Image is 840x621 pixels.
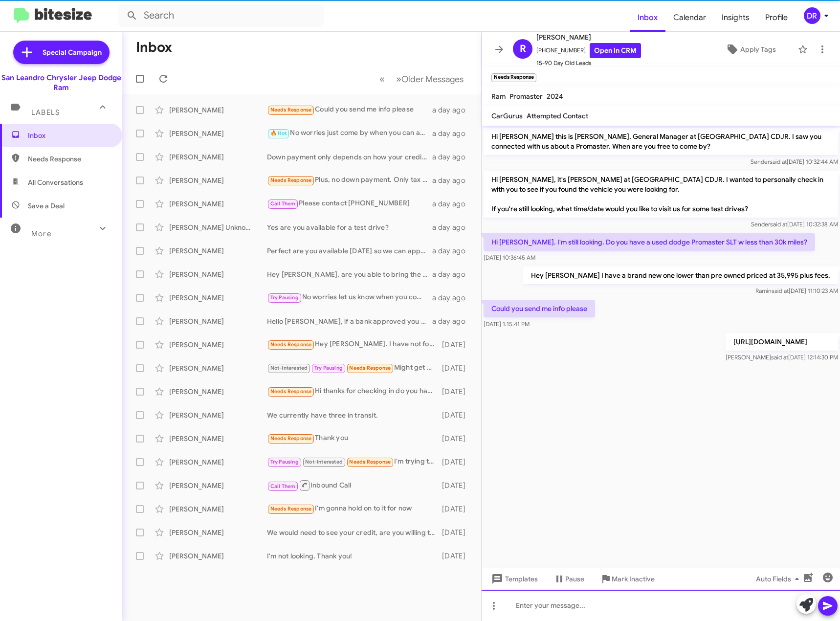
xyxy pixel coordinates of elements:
[484,320,530,328] span: [DATE] 1:15:41 PM
[169,199,267,209] div: [PERSON_NAME]
[267,222,432,232] div: Yes are you available for a test drive?
[379,73,385,85] span: «
[270,130,287,136] span: 🔥 Hot
[267,386,440,397] div: Hi thanks for checking in do you have the gx 550 overdrive limited in earth 2025
[612,570,655,588] span: Mark Inactive
[432,152,473,162] div: a day ago
[169,481,267,490] div: [PERSON_NAME]
[169,528,267,537] div: [PERSON_NAME]
[432,176,473,185] div: a day ago
[432,269,473,279] div: a day ago
[267,246,432,256] div: Perfect are you available [DATE] so we can appraise your vehicle in person?
[267,198,432,209] div: Please contact [PHONE_NUMBER]
[440,504,473,514] div: [DATE]
[267,128,432,139] div: No worries just come by when you can and we will appraise the vehicle.
[396,73,401,85] span: »
[536,43,641,58] span: [PHONE_NUMBER]
[804,7,820,24] div: DR
[484,254,535,261] span: [DATE] 10:36:45 AM
[169,457,267,467] div: [PERSON_NAME]
[169,293,267,303] div: [PERSON_NAME]
[440,434,473,444] div: [DATE]
[305,459,343,465] span: Not-Interested
[432,199,473,209] div: a day ago
[267,269,432,279] div: Hey [PERSON_NAME], are you able to bring the vehicle in for a quick appraisal?
[267,528,440,537] div: We would need to see your credit, are you willing to fill out a credit application to get all tho...
[440,410,473,420] div: [DATE]
[28,131,111,140] span: Inbox
[31,108,60,117] span: Labels
[169,129,267,138] div: [PERSON_NAME]
[169,152,267,162] div: [PERSON_NAME]
[536,31,641,43] span: [PERSON_NAME]
[630,3,665,32] a: Inbox
[267,433,440,444] div: Thank you
[270,435,312,442] span: Needs Response
[31,229,51,238] span: More
[28,201,65,211] span: Save a Deal
[726,354,838,361] span: [PERSON_NAME] [DATE] 12:14:30 PM
[771,354,788,361] span: said at
[169,504,267,514] div: [PERSON_NAME]
[169,410,267,420] div: [PERSON_NAME]
[757,3,796,32] a: Profile
[440,528,473,537] div: [DATE]
[726,333,838,351] p: [URL][DOMAIN_NAME]
[432,293,473,303] div: a day ago
[28,154,111,164] span: Needs Response
[267,362,440,374] div: Might get back to the project in the future but not clear when
[169,340,267,350] div: [PERSON_NAME]
[270,341,312,348] span: Needs Response
[590,43,641,58] a: Open in CRM
[484,128,838,155] p: Hi [PERSON_NAME] this is [PERSON_NAME], General Manager at [GEOGRAPHIC_DATA] CDJR. I saw you conn...
[432,246,473,256] div: a day ago
[270,200,296,207] span: Call Them
[169,176,267,185] div: [PERSON_NAME]
[270,388,312,395] span: Needs Response
[440,551,473,561] div: [DATE]
[440,363,473,373] div: [DATE]
[484,233,815,251] p: Hi [PERSON_NAME]. I'm still looking. Do you have a used dodge Promaster SLT w less than 30k miles?
[267,316,432,326] div: Hello [PERSON_NAME], if a bank approved you 94k then that means you have no issues borrowing more...
[484,171,838,218] p: Hi [PERSON_NAME], it's [PERSON_NAME] at [GEOGRAPHIC_DATA] CDJR. I wanted to personally check in w...
[169,222,267,232] div: [PERSON_NAME] Unknown
[136,40,172,55] h1: Inbox
[520,41,526,57] span: R
[28,177,83,187] span: All Conversations
[314,365,343,371] span: Try Pausing
[755,287,838,294] span: Ramin [DATE] 11:10:23 AM
[267,175,432,186] div: Plus, no down payment. Only tax title and necessary fee fees.
[592,570,663,588] button: Mark Inactive
[482,570,546,588] button: Templates
[118,4,324,27] input: Search
[270,459,299,465] span: Try Pausing
[751,158,838,165] span: Sender [DATE] 10:32:44 AM
[491,111,523,120] span: CarGurus
[270,365,308,371] span: Not-Interested
[509,92,543,101] span: Promaster
[13,41,110,64] a: Special Campaign
[714,3,757,32] a: Insights
[267,410,440,420] div: We currently have three in transit.
[267,339,440,350] div: Hey [PERSON_NAME]. I have not found the car yet. I think the ones we were looking at were priced ...
[267,479,440,491] div: Inbound Call
[665,3,714,32] a: Calendar
[432,222,473,232] div: a day ago
[374,69,469,89] nav: Page navigation example
[489,570,538,588] span: Templates
[796,7,829,24] button: DR
[708,41,793,58] button: Apply Tags
[748,570,811,588] button: Auto Fields
[270,177,312,183] span: Needs Response
[536,58,641,68] span: 15-90 Day Old Leads
[432,129,473,138] div: a day ago
[432,105,473,115] div: a day ago
[756,570,803,588] span: Auto Fields
[169,316,267,326] div: [PERSON_NAME]
[440,481,473,490] div: [DATE]
[440,340,473,350] div: [DATE]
